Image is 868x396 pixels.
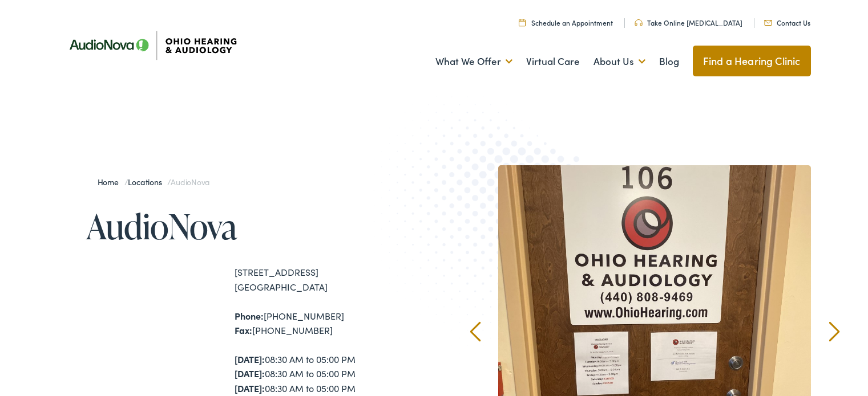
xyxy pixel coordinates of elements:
[235,367,265,379] strong: [DATE]:
[98,176,124,187] a: Home
[764,20,772,26] img: Mail icon representing email contact with Ohio Hearing in Cincinnati, OH
[764,18,810,27] a: Contact Us
[470,321,481,342] a: Prev
[98,176,210,187] span: / /
[659,40,679,83] a: Blog
[693,46,811,76] a: Find a Hearing Clinic
[635,19,643,26] img: Headphones icone to schedule online hearing test in Cincinnati, OH
[235,382,265,394] strong: [DATE]:
[435,40,512,83] a: What We Offer
[235,265,434,294] div: [STREET_ADDRESS] [GEOGRAPHIC_DATA]
[235,309,434,338] div: [PHONE_NUMBER] [PHONE_NUMBER]
[86,207,434,245] h1: AudioNova
[235,324,252,336] strong: Fax:
[829,321,839,342] a: Next
[128,176,167,187] a: Locations
[235,353,265,365] strong: [DATE]:
[635,18,742,27] a: Take Online [MEDICAL_DATA]
[519,19,526,26] img: Calendar Icon to schedule a hearing appointment in Cincinnati, OH
[519,18,613,27] a: Schedule an Appointment
[171,176,209,187] span: AudioNova
[526,40,580,83] a: Virtual Care
[235,309,264,322] strong: Phone:
[594,40,645,83] a: About Us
